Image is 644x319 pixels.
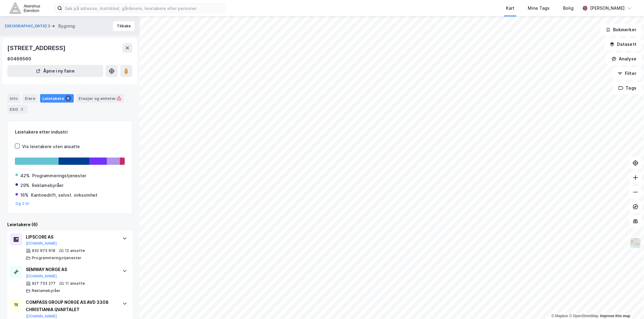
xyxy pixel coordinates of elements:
div: 80466560 [7,55,31,63]
input: Søk på adresse, matrikkel, gårdeiere, leietakere eller personer [62,4,224,13]
button: Tilbake [113,21,135,31]
a: Mapbox [551,314,568,318]
button: [DOMAIN_NAME] [26,274,57,279]
button: Analyse [606,53,642,65]
div: [STREET_ADDRESS] [7,43,67,53]
div: LIPSCORE AS [26,233,116,241]
div: Programmeringstjenester [32,172,86,179]
div: Info [7,94,20,103]
div: Leietakere [40,94,74,103]
button: Filter [612,67,642,80]
button: Og 2 til [15,201,29,206]
div: Eiere [22,94,38,103]
div: Kontrollprogram for chat [614,290,644,319]
div: 12 ansatte [65,248,85,253]
div: Leietakere (6) [7,221,132,228]
div: Reklamebyråer [32,182,63,189]
div: COMPASS GROUP NORGE AS AVD 3308 CHRISTIANIA QVARTALET [26,299,116,313]
div: Kart [506,5,514,12]
button: Tags [613,82,642,94]
div: SEMWAY NORGE AS [26,266,116,273]
div: Reklamebyråer [32,288,61,293]
button: [DOMAIN_NAME] [26,314,57,319]
div: Leietakere etter industri [15,128,125,136]
div: Kantinedrift, selvst. virksomhet [31,192,97,199]
div: 3 [19,106,25,112]
a: OpenStreetMap [569,314,598,318]
button: [DOMAIN_NAME] [26,241,57,246]
div: Mine Tags [528,5,550,12]
div: 11 ansatte [65,281,85,286]
button: Åpne i ny fane [7,65,103,77]
iframe: Chat Widget [614,290,644,319]
div: Bolig [563,5,574,12]
button: [GEOGRAPHIC_DATA] 3 [5,23,51,29]
div: [PERSON_NAME] [590,5,625,12]
div: ESG [7,105,28,114]
img: Z [630,237,641,249]
div: 29% [20,182,29,189]
a: Improve this map [600,314,630,318]
div: Etasjer og enheter [79,96,121,101]
div: Programmeringstjenester [32,256,82,260]
div: Bygning [58,22,75,30]
button: Datasett [605,38,642,50]
img: akershus-eiendom-logo.9091f326c980b4bce74ccdd9f866810c.svg [10,3,40,13]
div: 6 [65,95,71,101]
button: Bokmerker [601,24,642,36]
div: 42% [20,172,30,179]
div: 16% [20,192,29,199]
div: 927 733 277 [32,281,56,286]
div: 932 973 618 [32,248,55,253]
div: Vis leietakere uten ansatte [22,143,80,150]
